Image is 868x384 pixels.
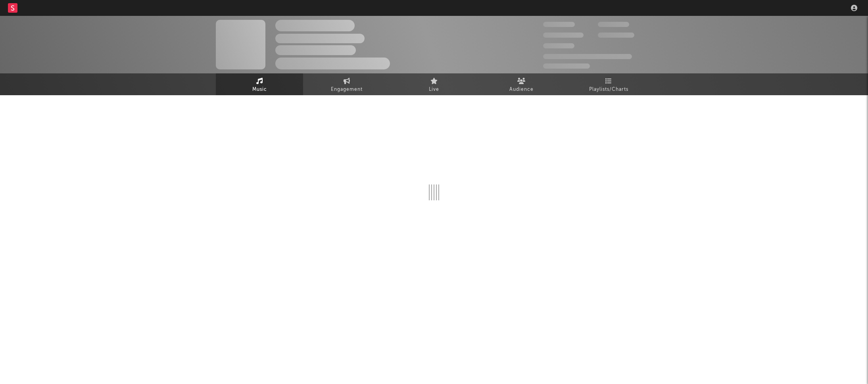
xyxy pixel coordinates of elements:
[303,73,390,95] a: Engagement
[543,43,574,48] span: 100,000
[331,85,363,94] span: Engagement
[429,85,439,94] span: Live
[543,33,584,38] span: 50,000,000
[598,22,629,27] span: 100,000
[509,85,534,94] span: Audience
[390,73,478,95] a: Live
[565,73,652,95] a: Playlists/Charts
[543,63,590,69] span: Jump Score: 85.0
[252,85,267,94] span: Music
[216,73,303,95] a: Music
[598,33,634,38] span: 1,000,000
[478,73,565,95] a: Audience
[543,22,575,27] span: 300,000
[589,85,628,94] span: Playlists/Charts
[543,54,632,59] span: 50,000,000 Monthly Listeners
